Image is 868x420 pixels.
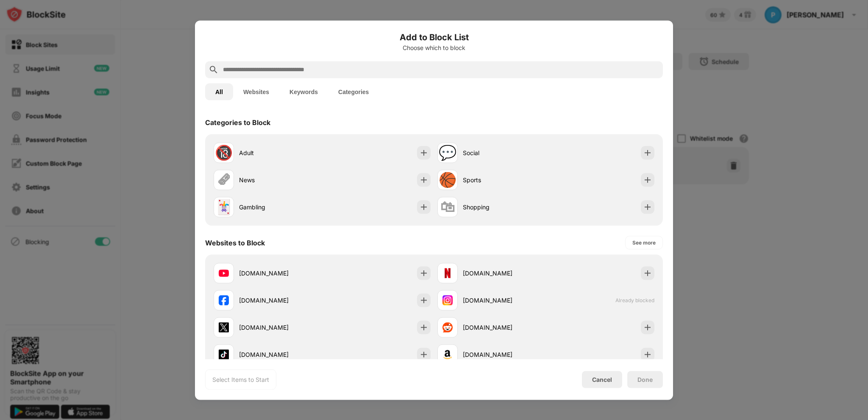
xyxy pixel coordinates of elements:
[233,83,279,100] button: Websites
[439,144,456,161] div: 💬
[239,175,322,184] div: News
[463,269,546,278] div: [DOMAIN_NAME]
[205,238,265,247] div: Websites to Block
[217,171,231,189] div: 🗞
[205,44,663,51] div: Choose which to block
[279,83,328,100] button: Keywords
[205,83,233,100] button: All
[463,350,546,359] div: [DOMAIN_NAME]
[442,322,453,332] img: favicons
[212,375,269,384] div: Select Items to Start
[239,203,322,211] div: Gambling
[239,323,322,332] div: [DOMAIN_NAME]
[215,144,233,161] div: 🔞
[219,322,229,332] img: favicons
[219,268,229,278] img: favicons
[592,376,612,383] div: Cancel
[215,198,233,216] div: 🃏
[209,64,219,75] img: search.svg
[463,148,546,157] div: Social
[463,323,546,332] div: [DOMAIN_NAME]
[239,350,322,359] div: [DOMAIN_NAME]
[442,349,453,359] img: favicons
[463,175,546,184] div: Sports
[439,171,456,189] div: 🏀
[463,203,546,211] div: Shopping
[205,31,663,43] h6: Add to Block List
[219,349,229,359] img: favicons
[442,295,453,305] img: favicons
[239,296,322,305] div: [DOMAIN_NAME]
[239,148,322,157] div: Adult
[615,297,654,303] span: Already blocked
[463,296,546,305] div: [DOMAIN_NAME]
[328,83,379,100] button: Categories
[442,268,453,278] img: favicons
[205,118,270,126] div: Categories to Block
[632,238,656,247] div: See more
[637,376,653,383] div: Done
[440,198,455,216] div: 🛍
[239,269,322,278] div: [DOMAIN_NAME]
[219,295,229,305] img: favicons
